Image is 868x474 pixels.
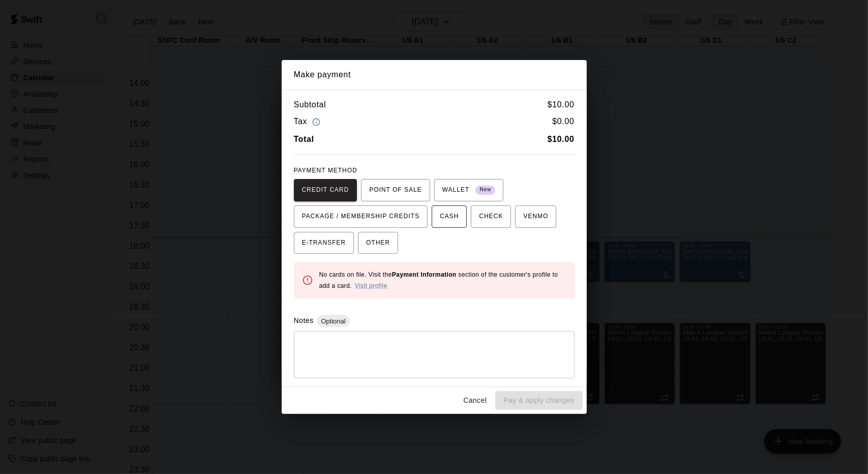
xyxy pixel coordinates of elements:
span: New [475,183,495,197]
span: VENMO [523,209,548,225]
button: E-TRANSFER [294,232,354,254]
b: Total [294,135,314,143]
span: CASH [440,209,459,225]
button: CREDIT CARD [294,179,357,201]
span: Optional [317,317,349,325]
button: CHECK [471,205,511,228]
h6: Tax [294,115,323,129]
h6: Subtotal [294,98,326,111]
button: POINT OF SALE [361,179,430,201]
span: PACKAGE / MEMBERSHIP CREDITS [302,209,420,225]
h2: Make payment [282,60,587,90]
button: CASH [432,205,467,228]
b: $ 10.00 [548,135,575,143]
button: VENMO [515,205,556,228]
span: OTHER [366,235,390,251]
button: OTHER [358,232,398,254]
span: WALLET [442,182,496,198]
span: E-TRANSFER [302,235,346,251]
span: CREDIT CARD [302,182,349,198]
button: Cancel [459,391,491,410]
button: PACKAGE / MEMBERSHIP CREDITS [294,205,428,228]
span: PAYMENT METHOD [294,167,357,174]
label: Notes [294,316,314,324]
span: CHECK [479,209,503,225]
span: POINT OF SALE [369,182,422,198]
h6: $ 0.00 [552,115,574,129]
b: Payment Information [392,271,457,278]
button: WALLET New [434,179,504,201]
h6: $ 10.00 [548,98,575,111]
a: Visit profile [355,282,387,289]
span: No cards on file. Visit the section of the customer's profile to add a card. [319,271,558,289]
